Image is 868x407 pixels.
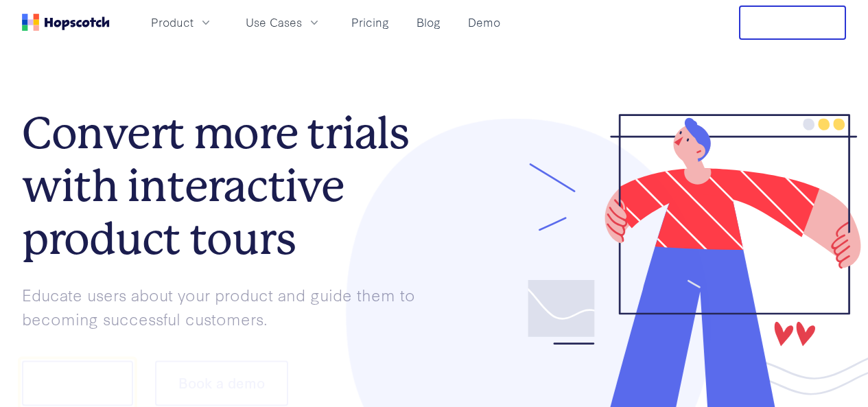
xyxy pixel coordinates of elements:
button: Book a demo [155,361,288,406]
button: Product [143,11,221,34]
button: Free Trial [739,5,846,40]
a: Demo [462,11,506,34]
a: Pricing [346,11,395,34]
a: Home [22,14,110,31]
span: Product [151,14,193,31]
span: Use Cases [246,14,302,31]
button: Use Cases [237,11,329,34]
a: Blog [411,11,446,34]
button: Show me! [22,361,133,406]
h1: Convert more trials with interactive product tours [22,107,434,265]
p: Educate users about your product and guide them to becoming successful customers. [22,283,434,330]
